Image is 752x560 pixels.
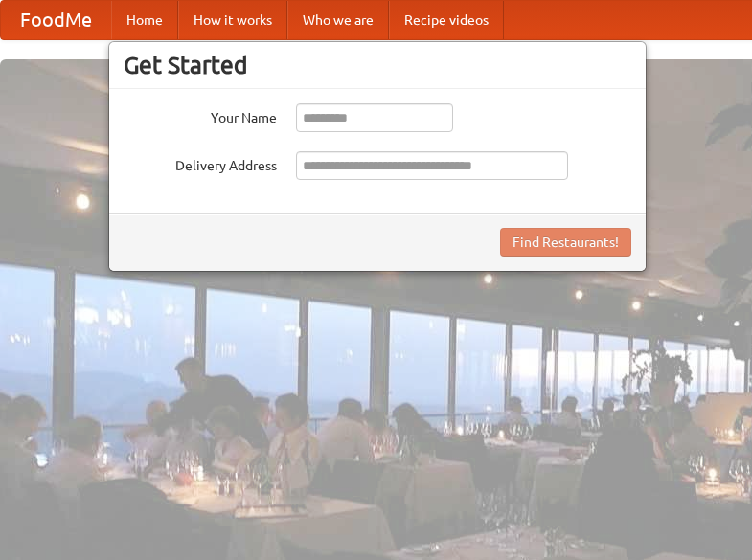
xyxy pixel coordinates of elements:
[287,1,389,39] a: Who we are
[500,228,631,257] button: Find Restaurants!
[111,1,178,39] a: Home
[389,1,504,39] a: Recipe videos
[124,151,277,175] label: Delivery Address
[178,1,287,39] a: How it works
[124,51,631,79] h3: Get Started
[124,103,277,127] label: Your Name
[1,1,111,39] a: FoodMe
